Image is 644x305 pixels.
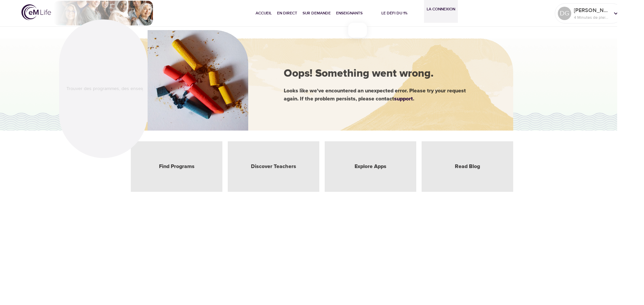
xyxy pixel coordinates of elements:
p: 4 Minutes de pleine conscience [574,14,609,20]
span: Enseignants [336,10,363,17]
a: Read Blog [455,163,480,170]
a: support [394,96,413,101]
a: Discover Teachers [251,163,296,170]
a: Explore Apps [355,163,386,170]
span: La Connexion [427,6,455,13]
span: Accueil [256,10,272,17]
img: logo [21,4,51,20]
span: Le défi du 1% [381,10,408,17]
div: Looks like we've encountered an unexpected error. Please try your request again. If the problem p... [284,87,492,103]
img: hero [148,30,248,131]
span: En direct [277,10,297,17]
p: [PERSON_NAME] [574,6,609,14]
a: Find Programs [159,163,195,170]
div: DG [558,7,571,20]
span: Sur demande [303,10,331,17]
div: Oops! Something went wrong. [284,66,492,82]
input: Trouver des programmes, des enseignants, etc... [66,82,148,96]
